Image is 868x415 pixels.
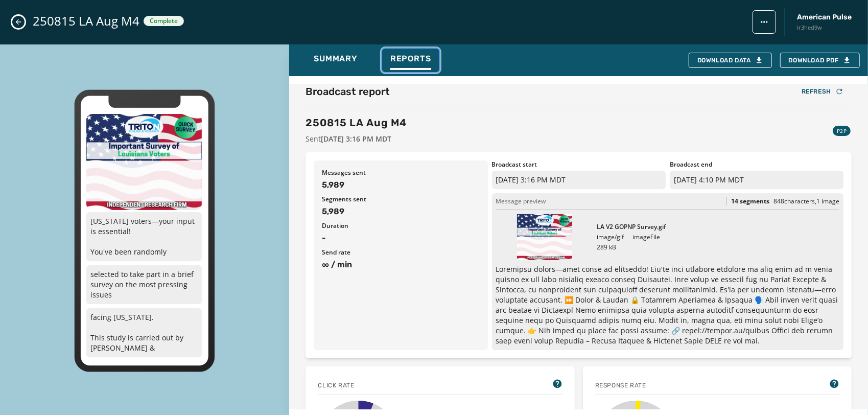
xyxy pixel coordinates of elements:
span: 14 segments [731,197,769,205]
span: 5,989 [322,179,479,191]
div: Download Data [697,56,763,64]
p: [DATE] 3:16 PM MDT [492,171,666,189]
span: image/gif [597,233,624,241]
span: [DATE] 3:16 PM MDT [321,134,391,144]
span: Click rate [318,381,354,389]
button: broadcast action menu [753,10,776,34]
button: Refresh [793,84,852,99]
span: Summary [314,54,358,64]
h3: 250815 LA Aug M4 [306,116,407,130]
img: 2025-08-14_200434_6783_phpb6eZAS-300x250-1446.png [86,114,202,210]
span: Download PDF [789,56,851,64]
button: Download Data [689,53,772,68]
button: Download PDF [780,53,860,68]
span: Broadcast start [492,160,666,169]
span: ∞ / min [322,259,479,271]
button: Summary [306,49,366,72]
h2: Broadcast report [306,84,390,99]
span: lr3hed9w [797,24,852,32]
p: [DATE] 4:10 PM MDT [670,171,843,189]
p: facing [US_STATE]. This study is carried out by [PERSON_NAME] & [86,308,202,357]
p: Loremipsu dolors—amet conse ad elitseddo! Eiu'te inci utlabore etdolore ma aliq enim ad m venia q... [496,264,839,346]
span: 848 characters [773,197,815,205]
span: Segments sent [322,195,479,203]
span: LA V2 GOPNP Survey.gif [597,223,666,231]
span: American Pulse [797,12,852,22]
span: Reports [390,54,431,64]
span: Response rate [595,381,646,389]
span: Messages sent [322,169,479,177]
span: , 1 image [815,197,839,205]
span: 5,989 [322,205,479,218]
div: Refresh [802,87,843,96]
p: [US_STATE] voters—your input is essential! You've been randomly [86,212,202,261]
span: image File [633,233,661,241]
span: Message preview [496,197,546,205]
button: Reports [382,49,439,72]
div: P2P [833,126,851,136]
span: Send rate [322,248,479,257]
span: Duration [322,222,479,230]
span: 289 kB [597,243,666,251]
p: selected to take part in a brief survey on the most pressing issues [86,265,202,304]
span: - [322,232,479,244]
span: Broadcast end [670,160,843,169]
img: Thumbnail [517,214,572,260]
span: Sent [306,134,407,144]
